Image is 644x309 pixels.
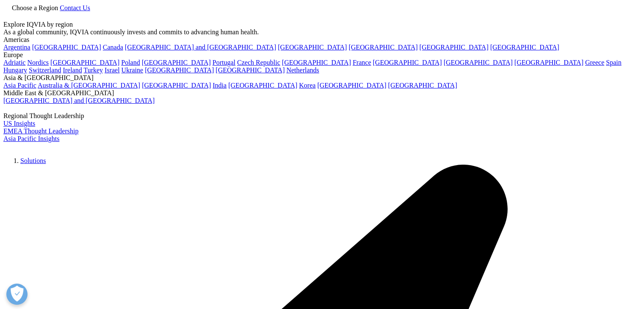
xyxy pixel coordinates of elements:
[3,127,78,135] a: EMEA Thought Leadership
[83,66,103,74] a: Turkey
[278,44,347,51] a: [GEOGRAPHIC_DATA]
[3,59,25,66] a: Adriatic
[388,82,457,89] a: [GEOGRAPHIC_DATA]
[353,59,371,66] a: France
[585,59,604,66] a: Greece
[6,284,28,305] button: Open Preferences
[12,4,58,11] span: Choose a Region
[3,66,27,74] a: Hungary
[142,59,211,66] a: [GEOGRAPHIC_DATA]
[3,74,641,82] div: Asia & [GEOGRAPHIC_DATA]
[122,66,144,74] a: Ukraine
[213,82,227,89] a: India
[213,59,235,66] a: Portugal
[420,44,489,51] a: [GEOGRAPHIC_DATA]
[216,66,285,74] a: [GEOGRAPHIC_DATA]
[606,59,621,66] a: Spain
[20,157,46,164] a: Solutions
[27,59,49,66] a: Nordics
[103,44,123,51] a: Canada
[29,66,61,74] a: Switzerland
[444,59,513,66] a: [GEOGRAPHIC_DATA]
[348,44,417,51] a: [GEOGRAPHIC_DATA]
[142,82,211,89] a: [GEOGRAPHIC_DATA]
[121,59,140,66] a: Poland
[38,82,140,89] a: Australia & [GEOGRAPHIC_DATA]
[60,4,90,11] a: Contact Us
[514,59,583,66] a: [GEOGRAPHIC_DATA]
[3,120,35,127] a: US Insights
[373,59,442,66] a: [GEOGRAPHIC_DATA]
[3,51,641,59] div: Europe
[317,82,386,89] a: [GEOGRAPHIC_DATA]
[282,59,351,66] a: [GEOGRAPHIC_DATA]
[3,135,59,142] a: Asia Pacific Insights
[105,66,120,74] a: Israel
[3,82,36,89] a: Asia Pacific
[3,36,641,44] div: Americas
[125,44,276,51] a: [GEOGRAPHIC_DATA] and [GEOGRAPHIC_DATA]
[237,59,280,66] a: Czech Republic
[3,112,641,120] div: Regional Thought Leadership
[3,97,155,104] a: [GEOGRAPHIC_DATA] and [GEOGRAPHIC_DATA]
[3,89,641,97] div: Middle East & [GEOGRAPHIC_DATA]
[50,59,119,66] a: [GEOGRAPHIC_DATA]
[228,82,297,89] a: [GEOGRAPHIC_DATA]
[3,21,641,28] div: Explore IQVIA by region
[299,82,315,89] a: Korea
[3,44,30,51] a: Argentina
[286,66,319,74] a: Netherlands
[3,28,641,36] div: As a global community, IQVIA continuously invests and commits to advancing human health.
[490,44,559,51] a: [GEOGRAPHIC_DATA]
[63,66,82,74] a: Ireland
[145,66,214,74] a: [GEOGRAPHIC_DATA]
[32,44,101,51] a: [GEOGRAPHIC_DATA]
